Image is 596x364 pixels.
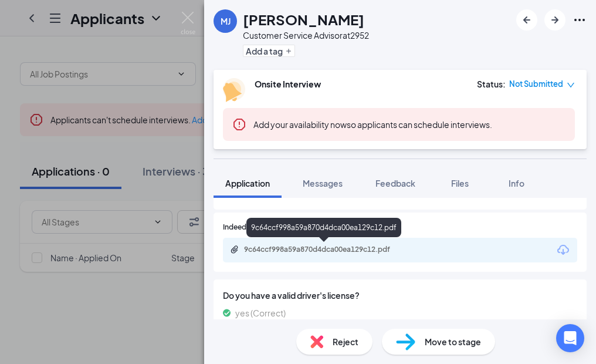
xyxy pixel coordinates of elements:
[246,218,401,237] div: 9c64ccf998a59a870d4dca00ea129c12.pdf
[243,29,369,41] div: Customer Service Advisor at 2952
[516,9,537,31] button: ArrowLeftNew
[253,119,347,130] button: Add your availability now
[573,13,587,27] svg: Ellipses
[243,9,364,29] h1: [PERSON_NAME]
[303,178,343,188] span: Messages
[567,81,575,89] span: down
[375,178,415,188] span: Feedback
[477,78,506,90] div: Status :
[223,222,275,233] span: Indeed Resume
[509,178,524,188] span: Info
[451,178,469,188] span: Files
[232,117,246,132] svg: Error
[556,324,584,352] div: Open Intercom Messenger
[333,335,358,348] span: Reject
[235,306,286,319] span: yes (Correct)
[230,245,239,254] svg: Paperclip
[548,13,562,27] svg: ArrowRight
[425,335,481,348] span: Move to stage
[243,45,295,57] button: PlusAdd a tag
[520,13,534,27] svg: ArrowLeftNew
[225,178,270,188] span: Application
[253,119,492,130] span: so applicants can schedule interviews.
[556,243,570,257] svg: Download
[544,9,565,31] button: ArrowRight
[285,48,292,55] svg: Plus
[230,245,420,256] a: Paperclip9c64ccf998a59a870d4dca00ea129c12.pdf
[255,79,321,89] b: Onsite Interview
[223,289,577,302] span: Do you have a valid driver's license?
[244,245,408,254] div: 9c64ccf998a59a870d4dca00ea129c12.pdf
[221,15,231,27] div: MJ
[509,78,563,90] span: Not Submitted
